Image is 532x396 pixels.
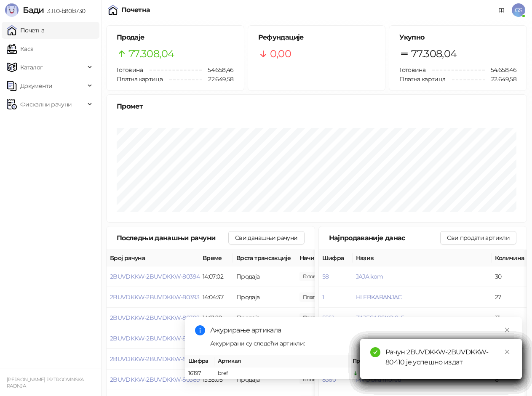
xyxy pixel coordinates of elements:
[411,46,457,62] span: 77.308,04
[299,272,328,281] span: 1.390,00
[128,46,174,62] span: 77.308,04
[110,335,198,342] button: 2BUVDKKW-2BUVDKKW-80391
[233,287,296,308] td: Продаја
[270,46,291,62] span: 0,00
[117,66,143,74] span: Готовина
[210,339,512,348] div: Ажурирани су следећи артикли:
[233,308,296,328] td: Продаја
[117,32,234,43] h5: Продаје
[319,250,353,266] th: Шифра
[233,250,296,266] th: Врста трансакције
[7,40,33,57] a: Каса
[322,273,329,280] button: 58
[7,377,84,389] small: [PERSON_NAME] PR TRGOVINSKA RADNJA
[322,293,324,301] button: 1
[199,287,233,308] td: 14:04:37
[110,293,199,301] button: 2BUVDKKW-2BUVDKKW-80393
[107,250,199,266] th: Број рачуна
[117,75,163,83] span: Платна картица
[20,96,72,113] span: Фискални рачуни
[349,355,412,367] th: Промена
[492,266,529,287] td: 30
[385,347,512,367] div: Рачун 2BUVDKKW-2BUVDKKW-80410 је успешно издат
[370,347,380,357] span: check-circle
[110,314,199,322] button: 2BUVDKKW-2BUVDKKW-80392
[492,250,529,266] th: Количина
[185,355,214,367] th: Шифра
[495,3,508,17] a: Документација
[199,308,233,328] td: 14:01:29
[356,273,383,280] button: JAJA kom
[110,376,200,383] button: 2BUVDKKW-2BUVDKKW-80389
[214,355,349,367] th: Артикал
[503,347,512,356] a: Close
[228,231,304,245] button: Сви данашњи рачуни
[23,5,44,15] span: Бади
[329,233,441,243] div: Најпродаваније данас
[485,65,516,74] span: 54.658,46
[185,367,214,380] td: 16197
[214,367,349,380] td: bref
[504,349,510,355] span: close
[233,266,296,287] td: Продаја
[299,292,345,302] span: 567,00
[210,325,512,335] div: Ажурирање артикала
[117,101,516,112] div: Промет
[202,74,233,84] span: 22.649,58
[503,325,512,335] a: Close
[44,7,85,15] span: 3.11.0-b80b730
[353,250,492,266] th: Назив
[258,32,375,43] h5: Рефундације
[121,7,150,13] div: Почетна
[440,231,516,245] button: Сви продати артикли
[20,59,43,76] span: Каталог
[5,3,19,17] img: Logo
[110,355,200,363] button: 2BUVDKKW-2BUVDKKW-80390
[512,3,525,17] span: GS
[199,250,233,266] th: Време
[504,327,510,333] span: close
[202,65,233,74] span: 54.658,46
[356,293,402,301] button: HLEBKARANJAC
[492,287,529,308] td: 27
[399,75,445,83] span: Платна картица
[485,74,516,84] span: 22.649,58
[117,233,228,243] div: Последњи данашњи рачуни
[20,77,52,94] span: Документи
[322,314,334,322] button: 5561
[199,266,233,287] td: 14:07:02
[7,22,45,39] a: Почетна
[110,273,200,280] button: 2BUVDKKW-2BUVDKKW-80394
[492,308,529,328] td: 13
[399,66,425,74] span: Готовина
[356,314,404,322] button: ZAJECARSKO 0_5
[195,325,205,335] span: info-circle
[399,32,516,43] h5: Укупно
[296,250,380,266] th: Начини плаћања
